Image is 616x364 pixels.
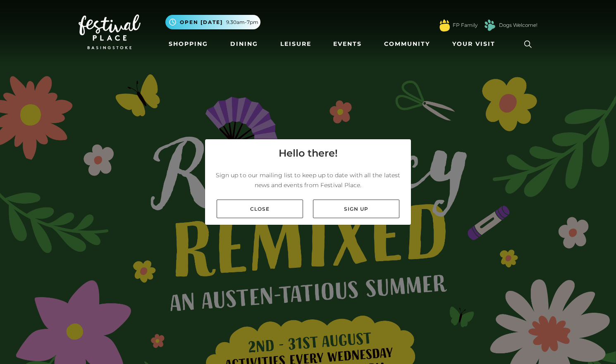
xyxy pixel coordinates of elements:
[452,40,495,48] span: Your Visit
[449,36,503,52] a: Your Visit
[313,200,399,218] a: Sign up
[330,36,365,52] a: Events
[279,146,338,161] h4: Hello there!
[453,21,478,29] a: FP Family
[381,36,433,52] a: Community
[79,14,141,49] img: Festival Place Logo
[277,36,315,52] a: Leisure
[226,19,258,26] span: 9.30am-7pm
[165,36,211,52] a: Shopping
[165,15,260,29] button: Open [DATE] 9.30am-7pm
[499,21,537,29] a: Dogs Welcome!
[217,200,303,218] a: Close
[212,170,404,190] p: Sign up to our mailing list to keep up to date with all the latest news and events from Festival ...
[227,36,261,52] a: Dining
[180,19,223,26] span: Open [DATE]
